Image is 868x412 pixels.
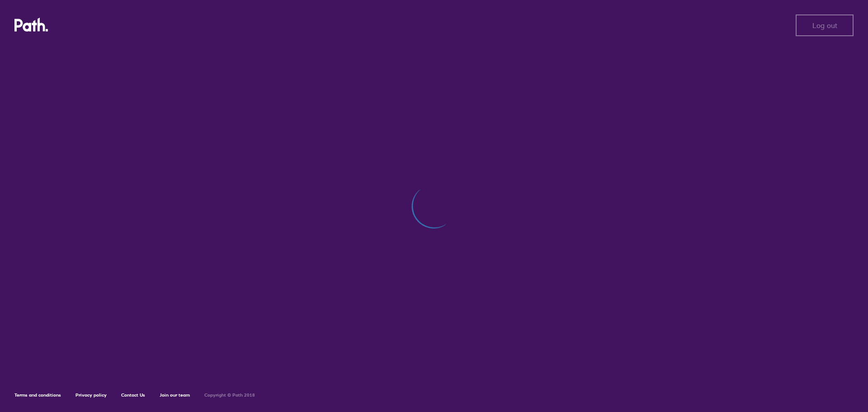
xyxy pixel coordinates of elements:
button: Log out [796,14,854,36]
a: Join our team [160,392,190,398]
a: Terms and conditions [14,392,61,398]
a: Contact Us [121,392,145,398]
a: Privacy policy [75,392,107,398]
h6: Copyright © Path 2018 [204,393,255,398]
span: Log out [812,21,837,29]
